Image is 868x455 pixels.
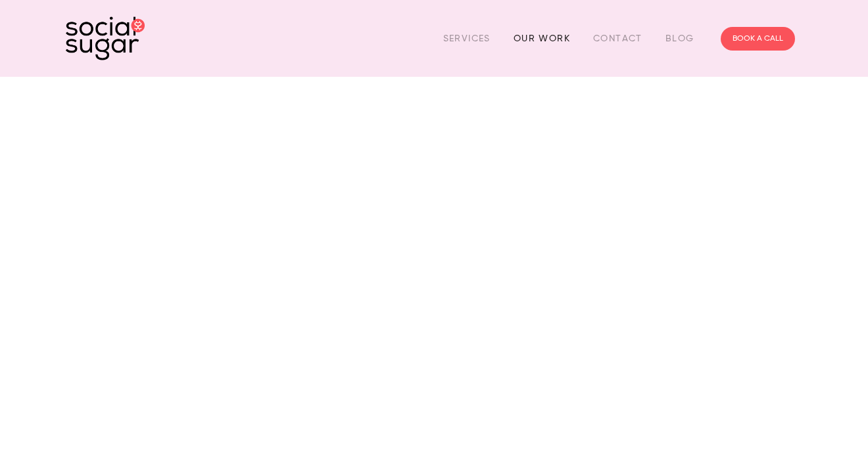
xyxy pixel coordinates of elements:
a: Blog [665,28,694,49]
img: SocialSugar [66,16,145,60]
a: Contact [593,28,642,49]
a: Our Work [514,28,570,49]
a: Services [443,28,491,49]
a: BOOK A CALL [721,27,795,51]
